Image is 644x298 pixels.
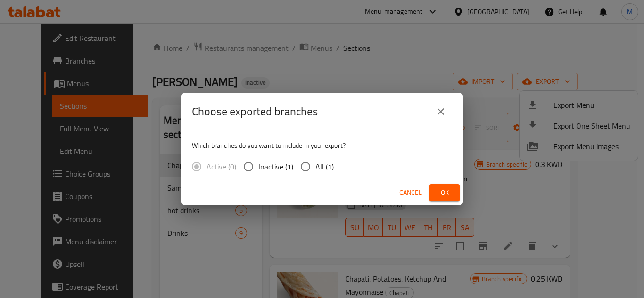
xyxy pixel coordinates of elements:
span: All (1) [315,161,334,172]
button: Ok [429,184,460,201]
span: Active (0) [206,161,236,172]
button: close [429,100,452,123]
p: Which branches do you want to include in your export? [192,141,452,150]
span: Cancel [399,187,422,199]
span: Inactive (1) [258,161,293,172]
span: Ok [437,187,452,199]
button: Cancel [396,184,426,201]
h2: Choose exported branches [192,104,318,119]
